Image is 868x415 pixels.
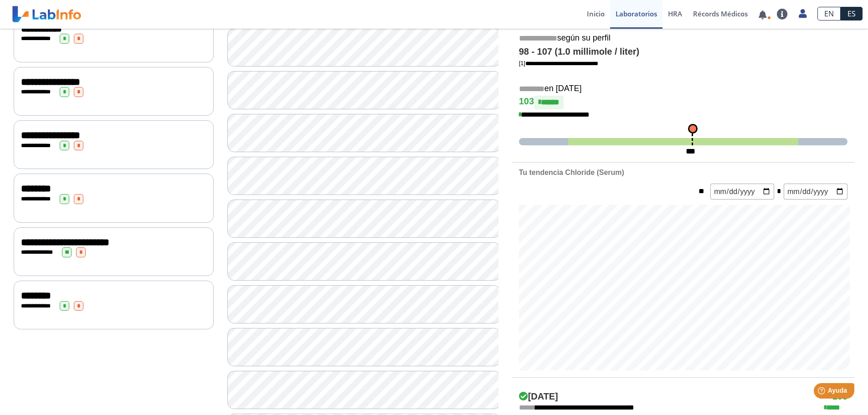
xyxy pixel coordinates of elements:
a: [1] [519,60,598,67]
a: EN [817,7,841,20]
input: mm/dd/yyyy [710,184,774,200]
h5: según su perfil [519,33,847,44]
input: mm/dd/yyyy [784,184,847,200]
a: ES [841,7,863,20]
h4: 103 [519,96,847,109]
h4: 98 - 107 (1.0 millimole / liter) [519,46,847,57]
h5: en [DATE] [519,84,847,94]
span: HRA [668,9,682,18]
b: Tu tendencia Chloride (Serum) [519,169,624,176]
h4: [DATE] [519,391,558,402]
iframe: Help widget launcher [787,379,858,405]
